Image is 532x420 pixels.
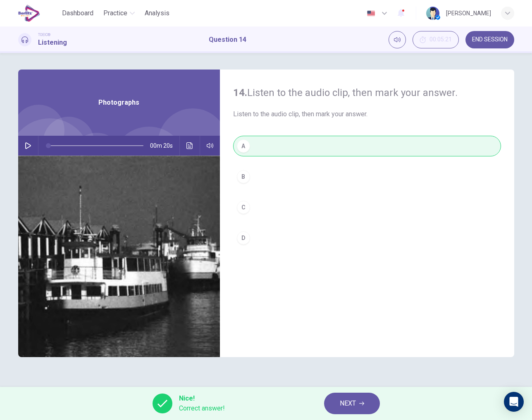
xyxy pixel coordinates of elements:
img: EduSynch logo [18,5,40,22]
span: Dashboard [62,8,93,18]
button: Click to see the audio transcription [183,136,196,156]
span: TOEIC® [38,32,50,38]
span: Analysis [145,8,169,18]
span: END SESSION [472,36,508,43]
button: END SESSION [465,31,514,48]
div: Mute [389,31,406,48]
div: Hide [413,31,459,48]
span: Nice! [179,394,225,403]
span: NEXT [340,398,356,409]
button: Dashboard [59,6,97,21]
span: Practice [103,8,127,18]
span: 00:05:21 [429,36,452,43]
button: 00:05:21 [413,31,459,48]
h4: Listen to the audio clip, then mark your answer. [233,86,501,99]
h1: Listening [38,38,67,48]
img: en [366,10,376,17]
button: Analysis [141,6,173,21]
div: Open Intercom Messenger [504,392,524,412]
button: Practice [100,6,138,21]
span: Photographs [98,98,139,108]
span: Correct answer! [179,403,225,413]
span: 00m 20s [150,136,179,156]
h1: Question 14 [209,35,246,45]
a: EduSynch logo [18,5,59,22]
span: Listen to the audio clip, then mark your answer. [233,109,501,119]
img: Photographs [18,156,220,357]
strong: 14. [233,87,247,98]
button: NEXT [324,393,380,414]
img: Profile picture [426,7,439,20]
div: [PERSON_NAME] [446,8,491,18]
